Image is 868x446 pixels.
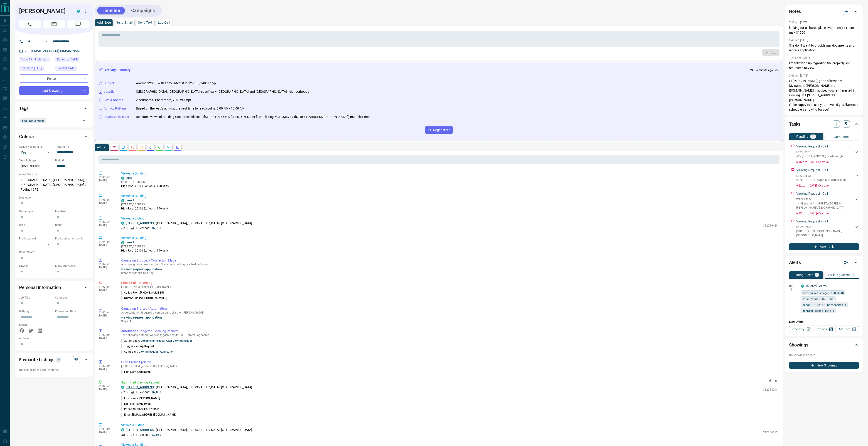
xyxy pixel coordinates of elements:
[138,370,151,374] span: Agbaeroh
[19,196,89,200] p: Motivation:
[152,226,161,230] p: $2,700
[789,79,859,112] p: Hi [PERSON_NAME], good afternoon! My name is [PERSON_NAME] from [DOMAIN_NAME]. I noticed you’re i...
[136,115,370,119] p: Repeated views of Building Cosmo Residences ([STREET_ADDRESS][PERSON_NAME]) and listing #C1233473...
[19,264,53,268] p: Lawyer:
[104,81,114,86] p: Budget
[152,433,161,437] p: $2,850
[802,297,834,301] span: size range: 450,3300
[21,66,42,70] span: Contacted [DATE]
[19,162,53,170] p: $850 - $3,400
[98,431,114,434] p: [DATE]
[136,81,217,86] p: Around $2850, with some interest in $2400-$3400 range
[789,8,801,15] h2: Notes
[104,106,126,111] p: Activity Pattern
[19,149,53,156] div: Yes
[19,336,89,340] p: Address:
[57,66,76,70] span: Claimed [DATE]
[126,241,134,244] a: Luxe Ⅱ
[802,302,823,307] span: beds: 1-1,2-2
[802,308,834,313] span: parking spots min: 1
[98,333,114,336] p: 11:02 am
[139,397,160,400] span: [PERSON_NAME]
[98,224,114,227] p: [DATE]
[812,326,836,333] a: Condos
[140,226,150,230] p: 725 sqft
[19,368,89,372] p: No listings have been favourited
[801,284,804,288] div: condos.ca
[99,66,779,74] div: Activity Summary< a minute ago
[55,209,89,213] p: Min Size:
[121,339,193,343] p: Automation:
[121,216,778,221] p: Viewed a Listing
[121,184,169,188] p: High-Rise | 2010 | 24 floors | 198 units
[104,89,116,94] p: Location
[796,211,859,215] p: 6:23 p.m. [DATE] - Overdue
[98,201,114,204] p: [DATE]
[43,20,65,28] span: Email
[789,257,859,268] div: Alerts
[789,326,812,333] a: Property
[104,98,123,102] p: Size & Rooms
[121,344,154,348] p: Trigger:
[789,339,859,350] div: Showings
[127,7,160,14] button: Campaigns
[19,105,28,112] h2: Tags
[98,288,114,292] p: [DATE]
[138,402,151,405] span: Agbaeroh
[19,131,89,142] div: Criteria
[121,386,124,389] div: condos.ca
[796,173,859,183] div: E123015332020 - [STREET_ADDRESS],Scarborough
[19,158,53,162] p: Search Range:
[138,21,152,24] p: Send Text
[136,98,191,102] p: 2 bedrooms, 1 bathroom, 700-799 sqft
[853,273,854,277] p: 0
[121,145,125,149] svg: Lead Browsing Activity
[19,309,53,313] p: Birthday:
[55,237,89,241] p: Pre-Approval Amount:
[19,74,89,83] div: Renter
[135,226,137,230] p: 1
[796,149,859,159] div: E12308981A2 - [STREET_ADDRESS],Scarborough
[121,316,162,319] a: viewing request application
[149,145,152,149] svg: Listing Alerts
[158,21,170,24] p: Log Call
[789,43,859,53] p: She don’t want to provide any documents and rentals application
[132,413,176,416] span: [EMAIL_ADDRESS][DOMAIN_NAME]
[789,243,859,250] button: New Task
[121,180,169,184] p: [STREET_ADDRESS]
[140,145,143,149] svg: Emails
[104,115,129,119] p: Repeated Interest
[19,356,54,363] h2: Favourite Listings
[55,66,89,72] div: Fri Aug 01 2025
[789,120,800,128] h2: Tasks
[19,57,53,63] div: Mon Sep 15 2025
[802,291,844,295] span: rent price range: 990,3740
[98,179,114,182] p: [DATE]
[98,176,114,179] p: 11:05 am
[116,21,133,24] p: Send Email
[796,239,859,243] p: 6:36 p.m. [DATE] - Overdue
[21,57,48,62] span: Active 28 minutes ago
[789,341,808,349] h2: Showings
[796,144,828,149] p: Viewing Request - Call
[126,428,155,432] a: [STREET_ADDRESS]
[58,357,60,362] p: 0
[121,296,167,300] p: Number Called:
[127,390,128,394] p: 2
[789,362,859,369] button: New Showing
[789,119,859,130] div: Tasks
[796,202,854,210] p: 14 #Basement - [STREET_ADDRESS][PERSON_NAME] , [GEOGRAPHIC_DATA]
[121,428,124,431] div: condos.ca
[127,226,128,230] p: 2
[19,20,41,28] span: Call
[121,194,778,198] p: Viewed a Building
[121,370,151,374] p: Last Name :
[57,57,78,62] span: Signed up [DATE]
[126,385,252,390] p: , [GEOGRAPHIC_DATA], [GEOGRAPHIC_DATA], [GEOGRAPHIC_DATA]
[121,334,778,337] p: The following automation was triggered for [PERSON_NAME] Agbaeroh
[77,10,80,13] div: condos.ca
[130,145,134,149] svg: Calls
[134,345,154,348] span: Viewing Request
[144,408,160,411] span: 4379733691
[796,197,859,211] div: W1231506414 #Basement - [STREET_ADDRESS][PERSON_NAME],[GEOGRAPHIC_DATA]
